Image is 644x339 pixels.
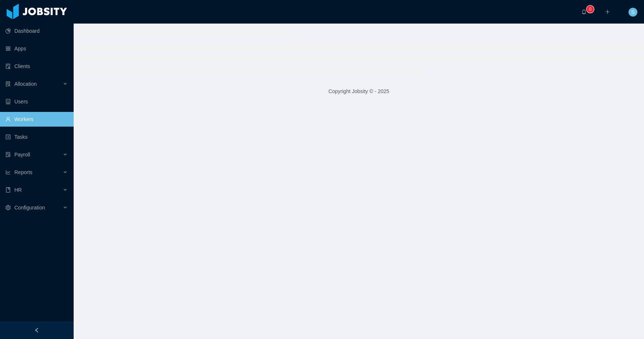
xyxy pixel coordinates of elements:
[6,205,11,210] i: icon: setting
[6,187,11,193] i: icon: book
[6,81,11,86] i: icon: solution
[6,152,11,157] i: icon: file-protect
[6,130,68,144] a: icon: profileTasks
[74,79,644,104] footer: Copyright Jobsity © - 2025
[6,59,68,74] a: icon: auditClients
[581,9,587,14] i: icon: bell
[587,6,594,13] sup: 0
[14,169,32,175] span: Reports
[14,81,37,87] span: Allocation
[14,205,45,211] span: Configuration
[6,112,68,127] a: icon: userWorkers
[6,94,68,109] a: icon: robotUsers
[605,9,610,14] i: icon: plus
[6,24,68,38] a: icon: pie-chartDashboard
[14,152,30,158] span: Payroll
[631,8,634,17] span: S
[6,170,11,175] i: icon: line-chart
[14,187,22,193] span: HR
[6,41,68,56] a: icon: appstoreApps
